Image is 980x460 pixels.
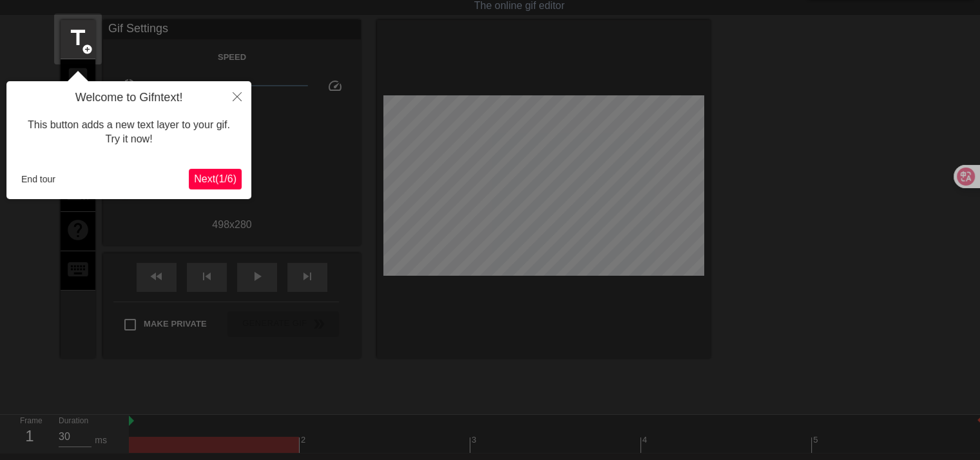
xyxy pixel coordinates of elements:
[16,105,242,160] div: This button adds a new text layer to your gif. Try it now!
[16,91,242,105] h4: Welcome to Gifntext!
[223,81,251,111] button: Close
[194,173,236,184] span: Next ( 1 / 6 )
[189,169,242,189] button: Next
[16,169,61,189] button: End tour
